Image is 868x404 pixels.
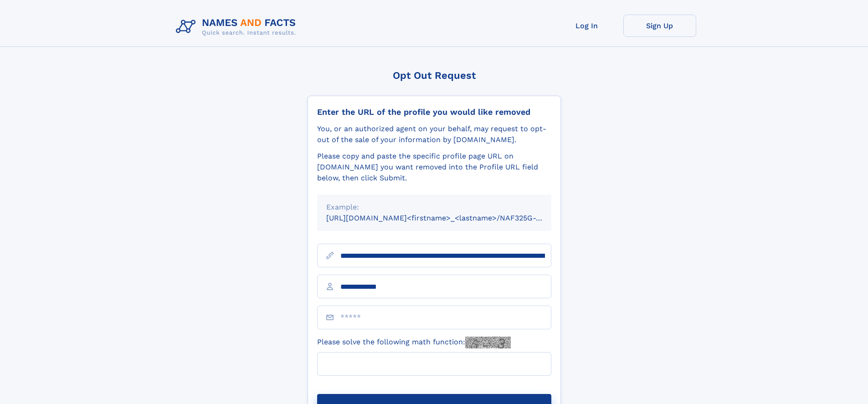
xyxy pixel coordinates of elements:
small: [URL][DOMAIN_NAME]<firstname>_<lastname>/NAF325G-xxxxxxxx [326,214,569,222]
label: Please solve the following math function: [317,337,511,348]
a: Sign Up [623,15,696,37]
img: Logo Names and Facts [172,15,303,39]
div: Enter the URL of the profile you would like removed [317,107,551,117]
div: You, or an authorized agent on your behalf, may request to opt-out of the sale of your informatio... [317,123,551,145]
div: Opt Out Request [308,70,561,81]
div: Please copy and paste the specific profile page URL on [DOMAIN_NAME] you want removed into the Pr... [317,151,551,184]
a: Log In [550,15,623,37]
div: Example: [326,202,542,213]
